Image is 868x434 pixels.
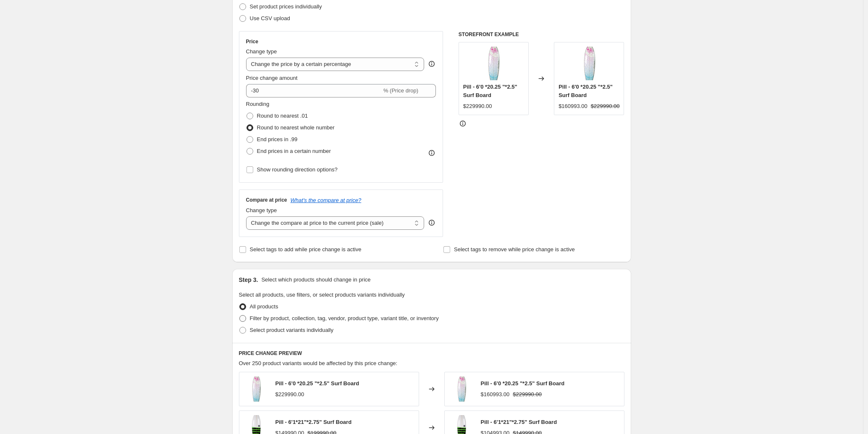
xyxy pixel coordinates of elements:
[459,31,624,38] h6: STOREFRONT EXAMPLE
[454,246,575,253] span: Select tags to remove while price change is active
[250,3,322,10] span: Set product prices individually
[383,87,418,94] span: % (Price drop)
[257,124,335,131] span: Round to nearest whole number
[239,350,624,357] h6: PRICE CHANGE PREVIEW
[246,75,298,81] span: Price change amount
[246,48,277,55] span: Change type
[275,390,304,399] div: $229990.00
[559,84,613,98] span: Pill - 6'0 *20.25 "*2.5" Surf Board
[239,276,258,284] h2: Step 3.
[246,101,270,107] span: Rounding
[449,376,474,402] img: 03-1_80x.jpg
[244,376,269,402] img: 03-1_80x.jpg
[250,15,290,21] span: Use CSV upload
[239,360,398,366] span: Over 250 product variants would be affected by this price change:
[559,102,587,110] div: $160993.00
[477,47,510,80] img: 03-1_80x.jpg
[427,60,436,68] div: help
[481,419,557,425] span: Pill - 6'1*21"*2.75" Surf Board
[246,38,258,45] h3: Price
[246,197,287,203] h3: Compare at price
[257,166,338,173] span: Show rounding direction options?
[239,292,405,298] span: Select all products, use filters, or select products variants individually
[481,390,510,399] div: $160993.00
[257,136,298,142] span: End prices in .99
[591,102,620,110] strike: $229990.00
[257,148,331,154] span: End prices in a certain number
[261,276,370,284] p: Select which products should change in price
[513,390,542,399] strike: $229990.00
[463,84,517,98] span: Pill - 6'0 *20.25 "*2.5" Surf Board
[250,246,362,253] span: Select tags to add while price change is active
[481,380,565,387] span: Pill - 6'0 *20.25 "*2.5" Surf Board
[275,380,359,387] span: Pill - 6'0 *20.25 "*2.5" Surf Board
[291,197,362,203] button: What's the compare at price?
[246,207,277,213] span: Change type
[463,102,492,110] div: $229990.00
[427,218,436,227] div: help
[250,303,278,310] span: All products
[572,47,606,80] img: 03-1_80x.jpg
[250,315,439,321] span: Filter by product, collection, tag, vendor, product type, variant title, or inventory
[275,419,352,425] span: Pill - 6'1*21"*2.75" Surf Board
[246,84,382,97] input: -15
[250,327,333,333] span: Select product variants individually
[257,113,308,119] span: Round to nearest .01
